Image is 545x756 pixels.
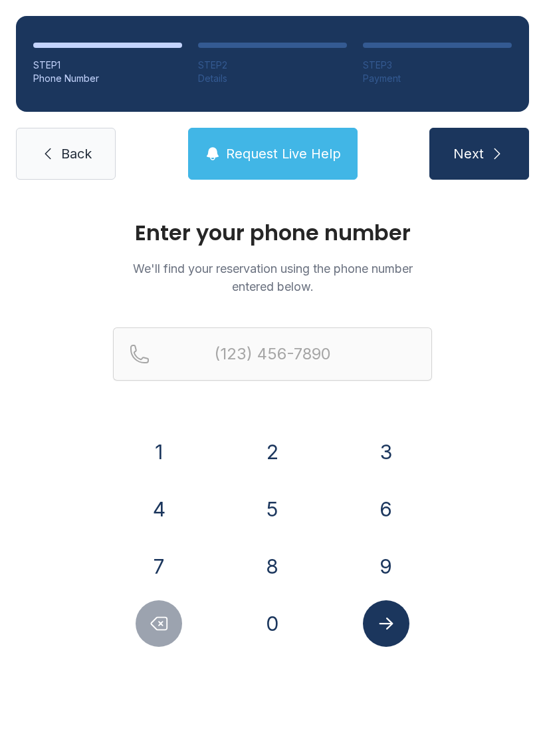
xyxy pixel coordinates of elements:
[249,543,296,590] button: 8
[249,429,296,475] button: 2
[136,429,182,475] button: 1
[113,222,432,244] h1: Enter your phone number
[113,327,432,381] input: Reservation phone number
[249,600,296,647] button: 0
[363,429,409,475] button: 3
[363,72,512,85] div: Payment
[136,486,182,532] button: 4
[33,59,182,72] div: STEP 1
[363,600,409,647] button: Submit lookup form
[61,144,92,163] span: Back
[136,600,182,647] button: Delete number
[363,59,512,72] div: STEP 3
[363,486,409,532] button: 6
[363,543,409,590] button: 9
[33,72,182,85] div: Phone Number
[113,260,432,295] p: We'll find your reservation using the phone number entered below.
[453,144,484,163] span: Next
[198,59,347,72] div: STEP 2
[198,72,347,85] div: Details
[249,486,296,532] button: 5
[226,144,341,163] span: Request Live Help
[136,543,182,590] button: 7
